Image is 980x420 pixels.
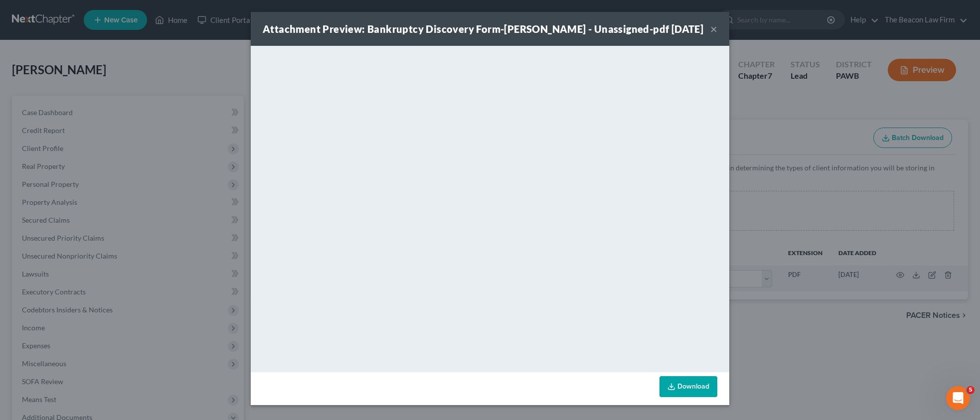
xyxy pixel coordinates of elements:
a: Download [659,376,717,397]
strong: Attachment Preview: Bankruptcy Discovery Form-[PERSON_NAME] - Unassigned-pdf [DATE] [263,23,703,35]
span: 5 [967,386,975,394]
iframe: <object ng-attr-data='[URL][DOMAIN_NAME]' type='application/pdf' width='100%' height='650px'></ob... [251,46,729,370]
iframe: Intercom live chat [946,386,970,410]
button: × [710,23,717,35]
